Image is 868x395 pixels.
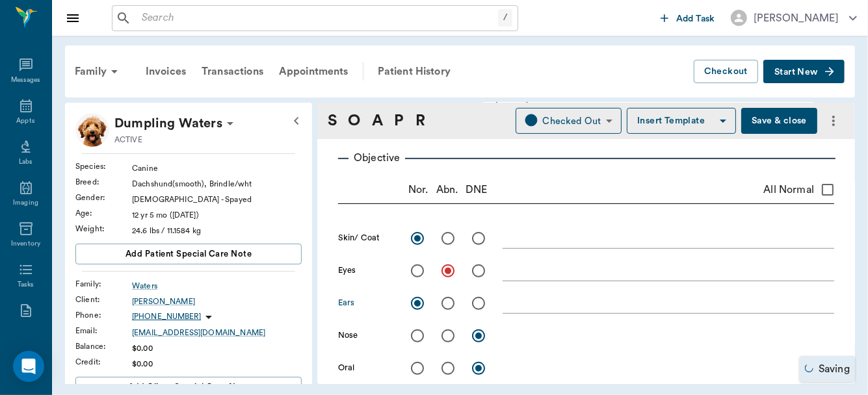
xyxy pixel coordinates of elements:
span: Add patient Special Care Note [125,247,252,261]
a: A [372,109,383,133]
button: Insert Template [627,108,736,134]
button: Add patient Special Care Note [75,244,302,264]
button: [PERSON_NAME] [720,6,867,30]
label: Oral [338,362,354,374]
div: $0.00 [132,342,302,354]
button: Add Task [655,6,720,30]
div: [PERSON_NAME] [754,10,839,26]
span: All Normal [763,182,814,197]
div: Weight : [75,223,132,235]
div: 12 yr 5 mo ([DATE]) [132,209,302,221]
a: S [328,109,337,133]
div: Open Intercom Messenger [13,351,44,382]
label: Skin/ Coat [338,232,380,244]
p: Abn. [436,182,458,197]
div: [DEMOGRAPHIC_DATA] - Spayed [132,194,302,205]
div: Messages [11,75,41,85]
div: Species : [75,160,132,172]
div: Age : [75,207,132,219]
div: Appts [16,116,34,126]
div: / [498,9,512,27]
div: Imaging [13,198,38,208]
div: Family : [75,278,132,290]
a: [EMAIL_ADDRESS][DOMAIN_NAME] [132,327,302,338]
button: Start New [763,60,845,84]
a: Patient History [370,56,458,87]
a: Appointments [271,56,356,87]
a: Waters [132,280,302,292]
p: Dumpling Waters [114,113,222,134]
p: Nor. [408,182,428,197]
div: Labs [19,157,33,167]
button: more [822,110,845,132]
div: Gender : [75,192,132,203]
div: Phone : [75,309,132,321]
div: Credit : [75,356,132,368]
p: [PHONE_NUMBER] [132,311,201,322]
p: Objective [349,150,405,166]
div: Balance : [75,340,132,352]
button: Checkout [694,60,758,84]
p: ACTIVE [114,134,142,146]
div: $0.00 [132,358,302,370]
a: Transactions [194,56,271,87]
a: [PERSON_NAME] [132,296,302,307]
p: DNE [466,182,487,197]
a: O [348,109,360,133]
input: Search [137,9,498,27]
label: Eyes [338,264,356,276]
div: Breed : [75,176,132,188]
a: P [394,109,404,133]
div: Family [67,56,130,87]
div: Dachshund(smooth), Brindle/wht [132,178,302,190]
button: Save & close [741,108,817,134]
div: Inventory [11,239,40,249]
a: Invoices [138,56,194,87]
div: Checked Out [543,114,601,129]
button: Close drawer [60,5,86,31]
span: Add client Special Care Note [128,380,250,394]
div: Email : [75,325,132,337]
div: Tasks [18,280,34,290]
div: Saving [800,356,855,382]
label: Nose [338,329,358,341]
div: Canine [132,162,302,174]
div: 24.6 lbs / 11.1584 kg [132,225,302,236]
a: R [415,109,425,133]
img: Profile Image [75,113,109,147]
div: Client : [75,294,132,305]
label: Ears [338,297,354,309]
